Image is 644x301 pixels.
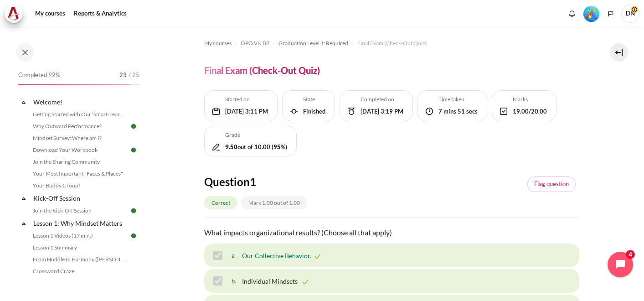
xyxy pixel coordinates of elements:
a: Join the Sharing Community [30,156,129,167]
h5: Started on [225,95,268,104]
span: 1 [250,175,256,188]
span: My courses [204,39,232,47]
span: Final Exam (Check-Out Quiz) [357,39,427,47]
a: Final Exam (Check-Out Quiz) [357,38,427,49]
span: DN [621,5,639,23]
p: What impacts organizational results? (Choose all that apply) [204,227,579,238]
span: a. [232,250,240,261]
a: Why Outward Performance? [30,121,129,132]
a: Welcome! [32,96,129,108]
span: Collapse [19,219,28,228]
div: Show notification window with no new notifications [565,7,579,21]
span: 23 [119,71,127,80]
img: Done [129,146,138,154]
div: Mark 1.00 out of 1.00 [241,196,307,209]
a: My courses [204,38,232,49]
a: Level #5 [580,5,603,22]
a: Lesson 1 Videos (17 min.) [30,230,129,241]
div: Level #5 [583,5,599,22]
div: 19.00/20.00 [513,107,547,116]
a: Join the Kick-Off Session [30,205,129,216]
img: Architeck [7,7,20,21]
a: Graduation Level 1: Required [278,38,348,49]
span: Collapse [19,98,28,107]
a: User menu [621,5,639,23]
h5: Grade [225,131,287,139]
img: Level #5 [583,6,599,22]
img: Correct [313,252,322,261]
a: Your Most Important "Faces & Places" [30,168,129,179]
b: 95 [273,143,281,150]
a: Flagged [527,176,576,192]
a: My courses [32,5,68,23]
div: Correct [204,196,237,209]
img: Correct [301,277,310,286]
a: Crossword Craze [30,266,129,277]
h5: Time taken [438,95,478,104]
span: Graduation Level 1: Required [278,39,348,47]
a: Getting Started with Our 'Smart-Learning' Platform [30,109,129,120]
a: Download Your Workbook [30,145,129,156]
a: Mindset Survey: Where am I? [30,133,129,144]
h4: Final Exam (Check-Out Quiz) [204,64,320,76]
a: Reports & Analytics [71,5,130,23]
h5: Completed on [361,95,403,104]
h5: State [303,95,325,104]
h4: Question [204,175,359,189]
a: Kick-Off Session [32,192,129,204]
div: [DATE] 3:19 PM [361,107,403,116]
h5: Marks [513,95,547,104]
span: b. [232,274,240,288]
img: Done [129,232,138,240]
span: OPO VN B2 [241,39,269,47]
a: Lesson 1 Summary [30,242,129,253]
div: 92% [18,84,130,85]
a: Architeck Architeck [5,5,27,23]
div: Finished [303,107,325,116]
a: From Huddle to Harmony ([PERSON_NAME]'s Story) [30,254,129,265]
div: 7 mins 51 secs [438,107,478,116]
div: [DATE] 3:11 PM [225,107,268,116]
span: Our Collective Behavior. [242,252,311,259]
nav: Navigation bar [204,36,579,51]
span: Collapse [19,194,28,203]
span: Individual Mindsets [242,277,298,285]
span: / 25 [129,71,139,80]
button: Languages [604,7,618,21]
div: out of 10.00 ( %) [225,143,287,152]
a: Your Buddy Group! [30,180,129,191]
span: Completed 92% [18,71,60,80]
b: 9.50 [225,143,237,150]
img: Done [129,207,138,215]
a: OPO VN B2 [241,38,269,49]
img: Done [129,122,138,130]
a: Lesson 1: Why Mindset Matters [32,217,129,229]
